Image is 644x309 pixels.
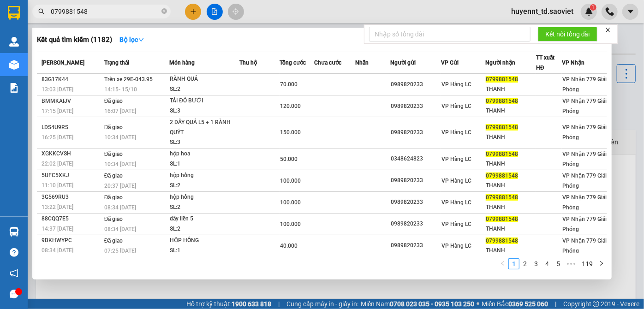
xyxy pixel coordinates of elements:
span: VP Hàng LC [441,221,471,227]
span: 13:22 [DATE] [42,204,73,210]
button: Kết nối tổng đài [538,27,597,42]
div: THANH [486,84,536,94]
span: Kết nối tổng đài [545,29,590,39]
div: SL: 3 [170,106,239,116]
span: VP Hàng LC [441,243,471,249]
span: 50.000 [280,156,298,162]
span: message [10,290,18,298]
span: Người gửi [390,59,416,66]
div: 0989820233 [391,241,441,250]
span: close [605,27,611,33]
strong: Bộ lọc [119,36,144,43]
span: VP Nhận 779 Giải Phóng [562,76,607,93]
span: 100.000 [280,178,301,184]
span: VP Nhận 779 Giải Phóng [562,98,607,114]
input: Tìm tên, số ĐT hoặc mã đơn [51,6,160,17]
span: close-circle [161,7,167,16]
span: 0799881548 [486,216,518,222]
span: right [599,261,604,266]
img: solution-icon [9,83,19,93]
span: 0799881548 [486,194,518,201]
div: 9BKHWYPC [42,236,101,245]
h3: Kết quả tìm kiếm ( 1182 ) [37,35,112,45]
span: 07:25 [DATE] [104,248,136,254]
a: 3 [531,259,541,269]
div: RÀNH QUẢ [170,74,239,84]
span: 0799881548 [486,172,518,179]
span: Đã giao [104,151,123,157]
li: 1 [508,258,519,269]
div: XGKKCVSH [42,149,101,159]
a: 119 [579,259,596,269]
span: 16:07 [DATE] [104,108,136,114]
span: 13:03 [DATE] [42,86,73,93]
li: Next Page [596,258,607,269]
span: left [500,261,506,266]
span: 0799881548 [486,76,518,83]
div: 5UFC5XKJ [42,171,101,180]
li: 4 [542,258,553,269]
div: 88CQQ7E5 [42,214,101,224]
div: SL: 1 [170,159,239,169]
img: logo-vxr [8,6,20,20]
span: TT xuất HĐ [536,54,555,71]
span: 20:37 [DATE] [104,183,136,189]
span: VP Hàng LC [441,81,471,88]
span: 150.000 [280,129,301,136]
button: left [497,258,508,269]
div: SL: 3 [170,137,239,148]
div: dây liền 5 [170,214,239,224]
span: down [138,36,144,43]
img: warehouse-icon [9,60,19,70]
div: hộp hồng [170,192,239,202]
li: Previous Page [497,258,508,269]
span: Đã giao [104,124,123,131]
div: SL: 2 [170,202,239,213]
span: Đã giao [104,238,123,244]
div: THANH [486,106,536,116]
span: VP Nhận 779 Giải Phóng [562,172,607,189]
div: SL: 1 [170,246,239,256]
span: 22:02 [DATE] [42,160,73,167]
span: close-circle [161,8,167,14]
div: 0989820233 [391,80,441,89]
div: SL: 2 [170,84,239,95]
span: Đã giao [104,194,123,201]
a: 1 [509,259,519,269]
span: 100.000 [280,221,301,227]
span: VP Nhận 779 Giải Phóng [562,216,607,232]
span: 0799881548 [486,98,518,104]
button: Bộ lọcdown [112,32,152,47]
div: hộp hồng [170,171,239,181]
input: Nhập số tổng đài [369,27,531,42]
li: 3 [531,258,542,269]
span: 10:34 [DATE] [104,134,136,141]
button: right [596,258,607,269]
div: SL: 2 [170,224,239,234]
span: Nhãn [355,59,369,66]
div: THANH [486,246,536,256]
span: 14:15 - 15/10 [104,86,137,93]
div: 83G17K44 [42,75,101,84]
span: Trạng thái [104,59,129,66]
img: warehouse-icon [9,227,19,237]
span: 120.000 [280,103,301,109]
span: 08:34 [DATE] [104,204,136,211]
span: Người nhận [485,59,515,66]
span: VP Hàng LC [441,156,471,162]
img: warehouse-icon [9,37,19,47]
span: 40.000 [280,243,298,249]
span: 100.000 [280,199,301,206]
div: THANH [486,224,536,234]
span: 11:10 [DATE] [42,182,73,189]
span: VP Nhận 779 Giải Phóng [562,238,607,254]
a: 5 [553,259,563,269]
span: VP Hàng LC [441,129,471,136]
span: VP Nhận 779 Giải Phóng [562,194,607,211]
li: 119 [578,258,596,269]
span: Tổng cước [280,59,306,66]
span: Thu hộ [239,59,257,66]
span: Đã giao [104,98,123,104]
div: THANH [486,132,536,142]
span: VP Nhận 779 Giải Phóng [562,124,607,141]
